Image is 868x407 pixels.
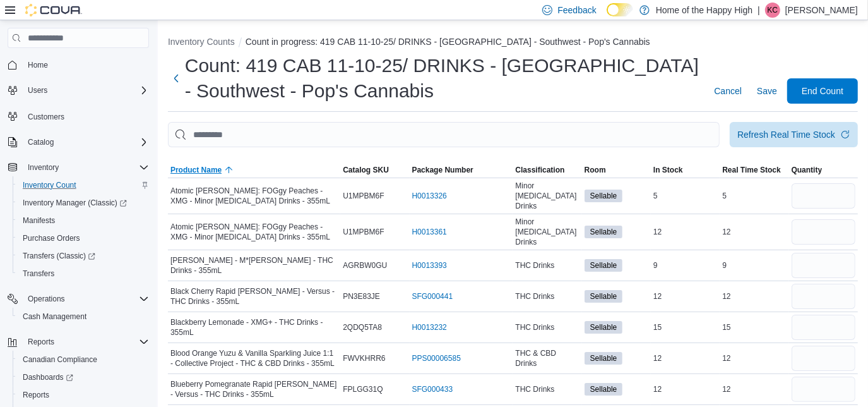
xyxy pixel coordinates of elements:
[3,56,154,74] button: Home
[3,333,154,351] button: Reports
[23,180,76,190] span: Inventory Count
[18,309,149,324] span: Cash Management
[23,83,149,98] span: Users
[410,162,513,178] button: Package Number
[28,294,65,304] span: Operations
[28,112,64,122] span: Customers
[28,337,54,347] span: Reports
[170,255,338,276] span: [PERSON_NAME] - M*[PERSON_NAME] - THC Drinks - 355mL
[720,382,788,397] div: 12
[757,85,777,97] span: Save
[18,352,102,367] a: Canadian Compliance
[720,224,788,240] div: 12
[412,260,447,270] a: H0013393
[23,198,127,208] span: Inventory Manager (Classic)
[18,178,81,193] a: Inventory Count
[23,57,149,73] span: Home
[651,351,720,366] div: 12
[246,37,650,47] button: Count in progress: 419 CAB 11-10-25/ DRINKS - [GEOGRAPHIC_DATA] - Southwest - Pop's Cannabis
[802,85,843,97] span: End Count
[13,194,154,212] a: Inventory Manager (Classic)
[23,83,52,98] button: Users
[515,291,554,301] span: THC Drinks
[185,53,699,104] h1: Count: 419 CAB 11-10-25/ DRINKS - [GEOGRAPHIC_DATA] - Southwest - Pop's Cannabis
[585,259,623,272] span: Sellable
[18,266,59,281] a: Transfers
[13,176,154,194] button: Inventory Count
[28,162,59,173] span: Inventory
[23,108,149,124] span: Customers
[23,390,49,400] span: Reports
[28,60,48,70] span: Home
[23,58,53,73] a: Home
[343,322,382,332] span: 2QDQ5TA8
[585,383,623,396] span: Sellable
[170,379,338,399] span: Blueberry Pomegranate Rapid [PERSON_NAME] - Versus - THC Drinks - 355mL
[18,266,149,281] span: Transfers
[651,289,720,304] div: 12
[23,135,149,150] span: Catalog
[653,165,683,175] span: In Stock
[13,212,154,229] button: Manifests
[651,162,720,178] button: In Stock
[23,291,70,307] button: Operations
[23,160,64,175] button: Inventory
[656,3,752,18] p: Home of the Happy High
[18,370,78,385] a: Dashboards
[168,37,235,47] button: Inventory Counts
[651,320,720,335] div: 15
[28,85,47,95] span: Users
[18,387,54,403] a: Reports
[3,290,154,308] button: Operations
[23,334,149,349] span: Reports
[3,82,154,99] button: Users
[585,226,623,238] span: Sellable
[18,248,100,264] a: Transfers (Classic)
[515,322,554,332] span: THC Drinks
[343,227,384,237] span: U1MPBM6F
[23,291,149,307] span: Operations
[720,320,788,335] div: 15
[3,133,154,151] button: Catalog
[18,231,85,246] a: Purchase Orders
[709,78,747,104] button: Cancel
[18,195,132,210] a: Inventory Manager (Classic)
[343,291,380,301] span: PN3E83JE
[343,191,384,201] span: U1MPBM6F
[23,160,149,175] span: Inventory
[23,355,97,365] span: Canadian Compliance
[23,233,80,243] span: Purchase Orders
[515,384,554,394] span: THC Drinks
[515,348,579,368] span: THC & CBD Drinks
[18,178,149,193] span: Inventory Count
[23,135,59,150] button: Catalog
[720,258,788,273] div: 9
[168,162,340,178] button: Product Name
[3,159,154,176] button: Inventory
[3,107,154,125] button: Customers
[607,16,607,17] span: Dark Mode
[412,191,447,201] a: H0013326
[170,348,338,368] span: Blood Orange Yuzu & Vanilla Sparkling Juice 1:1 - Collective Project - THC & CBD Drinks - 355mL
[651,224,720,240] div: 12
[585,165,606,175] span: Room
[585,352,623,365] span: Sellable
[23,109,69,125] a: Customers
[18,213,60,228] a: Manifests
[13,229,154,247] button: Purchase Orders
[18,231,149,246] span: Purchase Orders
[343,384,383,394] span: FPLGG31Q
[585,321,623,334] span: Sellable
[515,181,579,211] span: Minor [MEDICAL_DATA] Drinks
[18,309,92,324] a: Cash Management
[651,258,720,273] div: 9
[585,290,623,303] span: Sellable
[168,66,185,91] button: Next
[515,217,579,247] span: Minor [MEDICAL_DATA] Drinks
[18,213,149,228] span: Manifests
[590,384,617,395] span: Sellable
[515,260,554,270] span: THC Drinks
[13,368,154,386] a: Dashboards
[590,322,617,333] span: Sellable
[23,312,86,322] span: Cash Management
